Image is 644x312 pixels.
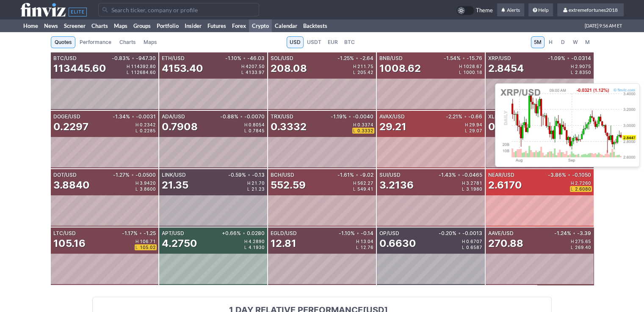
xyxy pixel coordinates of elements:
span: 2.9075 [575,64,591,68]
span: • [132,56,134,61]
span: EUR [328,38,338,47]
span: 13.04 [360,239,373,244]
span: 0.2285 [140,129,156,133]
div: AVAX/USD [379,114,444,119]
span: 112684.60 [131,70,156,74]
div: 29.21 [379,120,406,134]
span: 12.76 [360,245,373,249]
div: APT/USD [162,231,220,236]
a: extremefortunes2018 [557,3,624,17]
a: DOT/USD-1.27%•-0.05003.8840H3.9420L3.8600 [51,169,159,227]
span: 2.6080 [575,187,591,191]
span: 562.27 [357,181,373,185]
span: H [571,239,575,244]
div: TRX/USD [271,114,329,119]
span: W [572,38,578,47]
div: -1.34% -0.0031 [111,114,156,119]
a: Portfolio [154,19,182,32]
div: EGLD/USD [271,231,337,236]
div: OP/USD [379,231,437,236]
span: L [462,187,466,191]
div: +0.66% 0.0280 [220,231,265,236]
a: Performance [76,36,115,48]
span: L [459,70,463,74]
a: AAVE/USD-1.24%•-3.39270.88H275.65L269.40 [486,227,594,285]
span: • [139,231,142,236]
span: 4133.97 [246,70,265,74]
div: 3.8840 [53,178,90,192]
a: Charts [116,36,139,48]
div: -0.83% -947.30 [110,56,156,61]
span: 549.41 [357,187,373,191]
img: chart.ashx [499,87,636,163]
span: 4207.50 [246,64,265,68]
a: Home [20,19,41,32]
a: W [569,36,581,48]
span: 0.6587 [466,245,482,249]
span: H [462,181,466,185]
a: Crypto [249,19,272,32]
a: Quotes [51,36,75,48]
div: -1.09% -0.0314 [546,56,591,61]
span: • [567,56,569,61]
a: DOGE/USD-1.34%•-0.00310.2297H0.2342L0.2285 [51,111,159,168]
span: Quotes [55,38,72,47]
span: Performance [80,38,111,47]
span: L [127,70,131,74]
a: XRP/USD-1.09%•-0.03142.8454H2.9075L2.8350 [486,52,594,110]
span: 211.75 [357,64,373,68]
a: BNB/USD-1.54%•-15.761008.62H1028.67L1000.18 [377,52,485,110]
div: 21.35 [162,178,188,192]
a: LINK/USD-0.59%•-0.1321.35H21.70L21.23 [159,169,267,227]
div: 552.59 [271,178,306,192]
span: H [353,123,357,127]
div: -1.17% -1.25 [120,231,156,236]
span: • [356,56,358,61]
span: 275.65 [575,239,591,244]
div: 4153.40 [162,62,203,75]
span: H [135,123,140,127]
span: • [243,231,245,236]
span: • [356,172,358,178]
div: 12.81 [271,237,296,250]
a: M [582,36,594,48]
span: • [348,114,351,119]
span: • [458,172,460,178]
span: 3.9420 [140,181,156,185]
span: Theme [476,6,493,15]
div: -2.21% -0.66 [444,114,482,119]
a: USD [287,36,304,48]
div: 0.7908 [162,120,198,134]
span: 1000.18 [463,70,482,74]
span: L [356,245,360,249]
span: L [135,129,140,133]
span: 2.7260 [575,181,591,185]
a: Forex [229,19,249,32]
a: News [41,19,61,32]
span: • [568,172,570,178]
span: M [585,38,591,47]
div: 0.3632 [488,120,524,134]
a: Backtests [300,19,330,32]
div: ADA/USD [162,114,218,119]
div: 105.16 [53,237,86,250]
span: L [571,245,575,249]
div: XLM/USD [488,114,546,119]
div: BNB/USD [379,56,442,61]
span: H [353,181,357,185]
span: 3.1980 [466,187,482,191]
a: Futures [205,19,229,32]
span: L [571,70,575,74]
span: 5M [534,38,542,47]
span: L [462,245,466,249]
div: 0.6630 [379,237,416,250]
div: SUI/USD [379,172,437,178]
div: -0.20% -0.0013 [437,231,482,236]
span: 3.8600 [140,187,156,191]
span: H [548,38,554,47]
div: 2.6170 [488,178,522,192]
span: L [244,245,249,249]
a: Maps [140,36,160,48]
span: 0.6707 [466,239,482,244]
a: Screener [61,19,88,32]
